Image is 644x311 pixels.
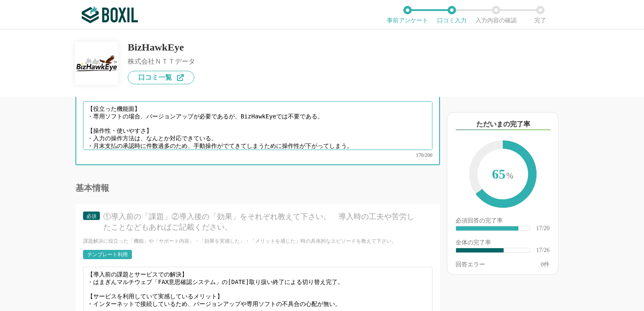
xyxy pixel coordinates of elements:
div: 課題解決に役立った「機能」や「サポート内容」・「効果を実感した」・「メリットを感じた」時の具体的なエピソードを教えて下さい。 [83,238,432,245]
div: テンプレート利用 [87,252,128,257]
a: 口コミ一覧 [128,71,194,84]
div: ​ [456,226,518,231]
div: 170/200 [83,153,432,158]
div: 17/20 [536,225,550,231]
span: 必須 [86,213,97,219]
span: 0 [541,261,544,268]
li: 事前アンケート [385,6,429,24]
div: ただいまの完了率 [456,119,550,130]
div: 回答エラー [456,262,485,268]
div: 17/26 [536,247,550,253]
li: 口コミ入力 [429,6,474,24]
span: 口コミ一覧 [138,74,172,81]
div: ​ [456,248,504,252]
div: 全体の完了率 [456,240,550,247]
div: BizHawkEye [128,42,195,52]
li: 完了 [518,6,562,24]
li: 入力内容の確認 [474,6,518,24]
img: ボクシルSaaS_ロゴ [82,6,138,23]
div: 株式会社ＮＴＴデータ [128,58,195,65]
span: % [506,171,513,180]
div: ①導入前の「課題」②導入後の「効果」をそれぞれ教えて下さい。 導入時の工夫や苦労したことなどもあればご記載ください。 [103,212,418,233]
span: 65 [478,149,528,201]
div: 基本情報 [75,184,440,192]
div: 必須回答の完了率 [456,218,550,225]
div: 件 [541,262,550,268]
